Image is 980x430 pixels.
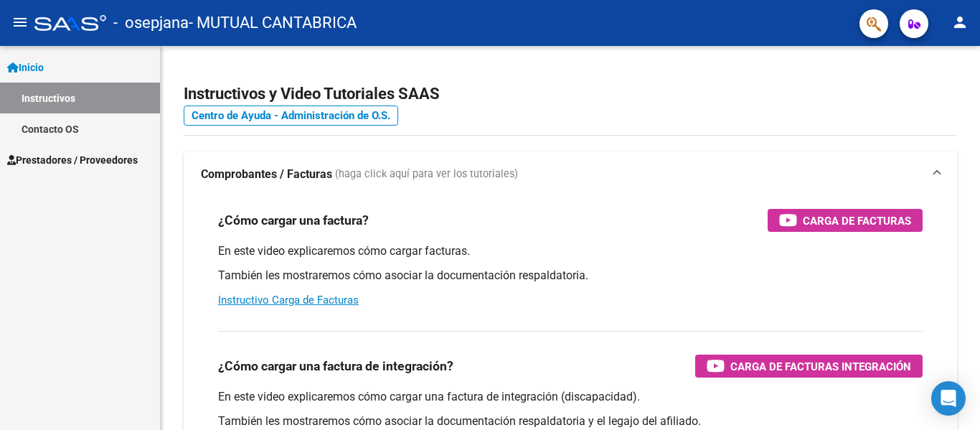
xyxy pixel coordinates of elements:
[11,14,29,31] mat-icon: menu
[189,7,357,39] span: - MUTUAL CANTABRICA
[803,212,911,230] span: Carga de Facturas
[931,381,966,416] div: Open Intercom Messenger
[184,151,957,197] mat-expansion-panel-header: Comprobantes / Facturas (haga click aquí para ver los tutoriales)
[218,210,369,230] h3: ¿Cómo cargar una factura?
[218,356,453,376] h3: ¿Cómo cargar una factura de integración?
[335,167,518,182] span: (haga click aquí para ver los tutoriales)
[218,294,359,307] a: Instructivo Carga de Facturas
[184,106,398,126] a: Centro de Ayuda - Administración de O.S.
[951,14,969,31] mat-icon: person
[218,413,923,429] p: También les mostraremos cómo asociar la documentación respaldatoria y el legajo del afiliado.
[218,389,923,405] p: En este video explicaremos cómo cargar una factura de integración (discapacidad).
[695,355,923,378] button: Carga de Facturas Integración
[218,268,923,284] p: También les mostraremos cómo asociar la documentación respaldatoria.
[218,243,923,259] p: En este video explicaremos cómo cargar facturas.
[7,152,138,168] span: Prestadores / Proveedores
[201,167,332,182] strong: Comprobantes / Facturas
[768,209,923,232] button: Carga de Facturas
[7,60,44,75] span: Inicio
[184,80,957,108] h2: Instructivos y Video Tutoriales SAAS
[730,357,911,375] span: Carga de Facturas Integración
[113,7,189,39] span: - osepjana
